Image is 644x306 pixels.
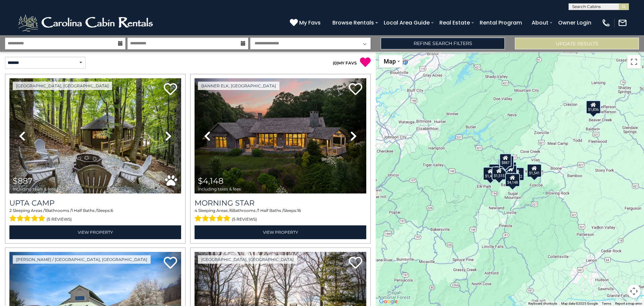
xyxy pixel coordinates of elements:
[528,301,557,306] button: Keyboard shortcuts
[476,17,525,29] a: Rental Program
[13,176,33,186] span: $887
[505,165,517,178] div: $613
[195,225,366,239] a: View Property
[164,82,177,97] a: Add to favorites
[601,18,611,28] img: phone-regular-white.png
[9,208,181,224] div: Sleeping Areas / Bathrooms / Sleeps:
[483,167,498,180] div: $1,412
[297,208,301,213] span: 16
[13,255,151,264] a: [PERSON_NAME] / [GEOGRAPHIC_DATA], [GEOGRAPHIC_DATA]
[198,255,297,264] a: [GEOGRAPHIC_DATA], [GEOGRAPHIC_DATA]
[17,13,156,33] img: White-1-2.png
[198,82,279,90] a: Banner Elk, [GEOGRAPHIC_DATA]
[164,256,177,270] a: Add to favorites
[333,60,357,65] a: (0)MY FAVS
[555,17,595,29] a: Owner Login
[499,155,514,169] div: $1,657
[195,208,197,213] span: 4
[377,297,399,306] img: Google
[505,173,520,186] div: $4,148
[515,38,639,49] button: Update Results
[333,60,338,65] span: ( )
[627,55,641,69] button: Toggle fullscreen view
[489,164,503,177] div: $1,961
[198,187,241,191] span: including taxes & fees
[380,17,433,29] a: Local Area Guide
[290,18,322,27] a: My Favs
[9,208,12,213] span: 2
[618,18,627,28] img: mail-regular-white.png
[527,164,542,177] div: $1,541
[195,78,366,193] img: thumbnail_163276265.jpeg
[377,297,399,306] a: Open this area in Google Maps (opens a new window)
[329,17,377,29] a: Browse Rentals
[384,58,396,65] span: Map
[9,199,181,208] a: Upta Camp
[71,208,97,213] span: 1 Half Baths /
[381,38,505,49] a: Refine Search Filters
[13,187,56,191] span: including taxes & fees
[528,17,552,29] a: About
[195,199,366,208] a: Morning Star
[602,302,611,305] a: Terms (opens in new tab)
[349,82,362,97] a: Add to favorites
[334,60,337,65] span: 0
[9,225,181,239] a: View Property
[499,153,512,167] div: $887
[198,176,223,186] span: $4,148
[586,100,601,114] div: $1,836
[47,215,72,224] span: (5 reviews)
[111,208,113,213] span: 6
[9,78,181,193] img: thumbnail_167080979.jpeg
[232,215,257,224] span: (5 reviews)
[615,302,642,305] a: Report a map error
[561,302,598,305] span: Map data ©2025 Google
[627,285,641,298] button: Map camera controls
[299,18,321,27] span: My Favs
[230,208,232,213] span: 6
[13,82,112,90] a: [GEOGRAPHIC_DATA], [GEOGRAPHIC_DATA]
[349,256,362,270] a: Add to favorites
[45,208,46,213] span: 1
[492,166,506,180] div: $1,515
[195,208,366,224] div: Sleeping Areas / Bathrooms / Sleeps:
[379,55,402,68] button: Change map style
[258,208,283,213] span: 1 Half Baths /
[436,17,473,29] a: Real Estate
